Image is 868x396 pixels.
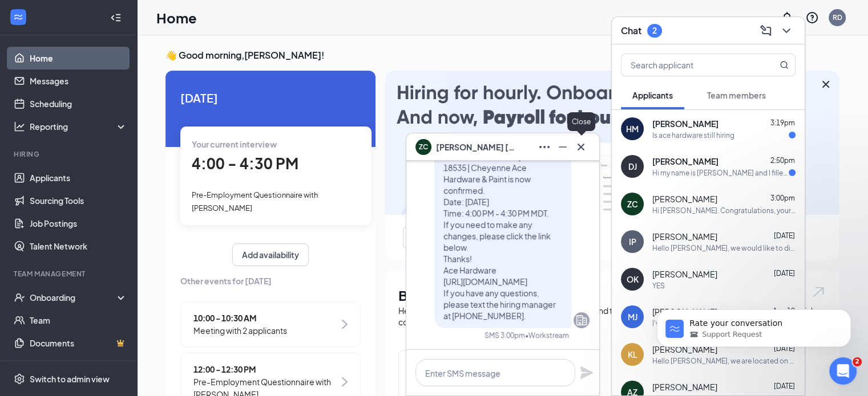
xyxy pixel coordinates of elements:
div: IP [629,236,636,247]
span: [PERSON_NAME] [652,118,718,129]
div: Hi my name is [PERSON_NAME] and I filled out the in store questionnaire last week and I just want... [652,168,789,178]
svg: QuestionInfo [805,11,819,25]
span: [PERSON_NAME] [652,156,718,167]
div: Switch to admin view [30,373,110,385]
input: Search applicant [621,54,757,76]
div: RD [833,13,842,22]
span: 2:50pm [770,156,795,165]
svg: UserCheck [14,292,25,303]
svg: Ellipses [538,140,551,154]
svg: ComposeMessage [759,24,773,38]
div: Reporting [30,121,128,132]
div: MJ [628,311,637,322]
div: ZC [627,198,638,210]
svg: WorkstreamLogo [13,11,24,23]
button: See how it works [403,226,486,249]
span: [DATE] [774,231,795,240]
svg: MagnifyingGlass [780,60,789,70]
h1: Home [156,8,197,27]
svg: Plane [580,366,594,379]
h3: 👋 Good morning, [PERSON_NAME] ! [165,49,839,62]
span: 10:00 - 10:30 AM [193,312,287,324]
a: DocumentsCrown [30,332,127,354]
svg: Notifications [780,11,794,25]
span: [DATE] [774,269,795,277]
div: Close [567,112,595,131]
div: SMS 3:00pm [485,330,525,340]
span: [PERSON_NAME] [652,193,717,205]
span: Applicants [632,90,673,100]
a: SurveysCrown [30,354,127,377]
span: 3:19pm [770,119,795,127]
span: 3:00pm [770,194,795,202]
button: Add availability [232,243,309,266]
button: ComposeMessage [757,22,775,40]
div: DJ [628,161,637,172]
a: Applicants [30,166,127,189]
span: [PERSON_NAME] [652,381,717,393]
span: Other events for [DATE] [180,275,361,287]
button: Cross [572,138,590,156]
div: Hiring [14,149,125,159]
button: ChevronDown [777,22,796,40]
div: Here are the brands under this account. Click into a brand to see your locations, managers, job p... [398,305,826,328]
a: Home [30,47,127,70]
svg: Collapse [110,12,122,23]
svg: Minimize [556,140,570,154]
a: Team [30,309,127,332]
span: 12:00 - 12:30 PM [193,363,339,375]
svg: Settings [14,373,25,385]
svg: ChevronDown [780,24,793,38]
div: OK [627,273,639,285]
h3: Chat [621,25,641,37]
button: Minimize [554,138,572,156]
span: [PERSON_NAME] [PERSON_NAME] [436,141,516,153]
svg: Analysis [14,121,25,132]
img: payroll-large.gif [385,71,839,215]
svg: Company [575,313,588,327]
iframe: Intercom notifications message [640,285,868,365]
span: [DATE] [180,89,361,107]
span: 2 [853,357,862,366]
a: Talent Network [30,235,127,258]
a: Job Postings [30,212,127,235]
div: YES [652,281,665,291]
div: Onboarding [30,292,118,303]
div: Hi [PERSON_NAME]. Congratulations, your meeting with Ace Hardware for Cashier/Sales - Cheyenne at... [652,206,796,215]
a: Scheduling [30,92,127,115]
span: 4:00 - 4:30 PM [192,154,298,173]
button: Ellipses [535,138,554,156]
span: Team members [707,90,766,100]
svg: Cross [819,77,833,91]
a: Messages [30,70,127,92]
div: Team Management [14,269,125,279]
h1: Brand [398,285,826,305]
span: [PERSON_NAME] [652,268,717,280]
span: Your current interview [192,139,277,149]
iframe: Intercom live chat [829,357,857,385]
div: 2 [652,26,657,35]
span: • Workstream [525,330,569,340]
div: HM [626,123,639,134]
a: Sourcing Tools [30,189,127,212]
span: [PERSON_NAME] [652,231,717,242]
div: KL [628,349,637,360]
span: Pre-Employment Questionnaire with [PERSON_NAME] [192,190,318,212]
svg: Cross [574,140,588,154]
span: [DATE] [774,382,795,390]
span: Meeting with 2 applicants [193,324,287,337]
div: Hello [PERSON_NAME], we would like to discuss a possible job offer. Please contact my office at y... [652,243,796,253]
div: Is ace hardware still hiring [652,130,734,140]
